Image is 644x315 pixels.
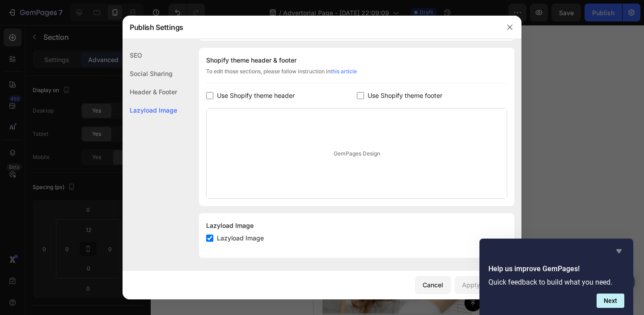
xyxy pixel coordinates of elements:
[123,16,498,39] div: Publish Settings
[330,68,357,75] a: this article
[44,131,114,141] p: By
[217,90,295,101] span: Use Shopify theme header
[423,280,443,290] div: Cancel
[488,264,624,274] h2: Help us improve GemPages!
[207,109,507,198] div: GemPages Design
[9,227,159,297] img: gempages_432750572815254551-8e241309-2934-4a82-8ee7-3297b828f1e9.png
[9,34,159,118] h2: 2025 Shocking: Popular Hair GrowthTreatments are a SCAM!
[462,280,507,290] div: Apply Settings
[123,64,177,83] div: Social Sharing
[415,276,451,294] button: Cancel
[217,233,264,244] span: Lazyload Image
[123,101,177,119] div: Lazyload Image
[206,67,507,83] div: To edit those sections, please follow instruction in
[488,278,624,286] p: Quick feedback to build what you need.
[597,294,624,308] button: Next question
[9,128,36,155] img: gempages_432750572815254551-1cdc50dc-f7cb-47fc-9e48-fabfccceccbf.png
[206,55,507,66] div: Shopify theme header & footer
[51,132,103,139] strong: [PERSON_NAME]
[368,90,442,101] span: Use Shopify theme footer
[45,4,105,13] span: iPhone 13 Mini ( 375 px)
[488,246,624,308] div: Help us improve GemPages!
[44,143,114,152] p: Last Updated Mar 3.2025
[123,83,177,101] div: Header & Footer
[614,246,624,256] button: Hide survey
[206,220,507,231] div: Lazyload Image
[26,173,144,193] p: “Read This BEFORE you lost all of your hair!”
[123,46,177,64] div: SEO
[454,276,514,294] button: Apply Settings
